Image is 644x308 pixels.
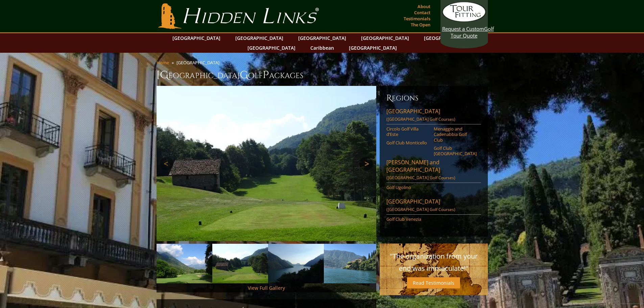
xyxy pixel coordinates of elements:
a: Next [359,157,373,170]
a: Read Testimonials [407,277,460,288]
a: [GEOGRAPHIC_DATA] [244,43,299,53]
a: Golf Club [GEOGRAPHIC_DATA] [434,145,477,157]
a: Testimonials [402,14,432,23]
p: "The organization from your end was immaculate!" [386,250,481,275]
a: Previous [160,157,173,170]
a: [GEOGRAPHIC_DATA] [295,33,350,43]
h1: [GEOGRAPHIC_DATA] olf ackages [157,68,488,82]
span: G [240,68,248,82]
a: [GEOGRAPHIC_DATA] [345,43,400,53]
span: ([GEOGRAPHIC_DATA] Golf Courses) [386,175,455,181]
a: [GEOGRAPHIC_DATA]([GEOGRAPHIC_DATA] Golf Courses) [386,108,481,124]
a: Request a CustomGolf Tour Quote [442,2,486,39]
span: ([GEOGRAPHIC_DATA] Golf Courses) [386,116,455,122]
a: [GEOGRAPHIC_DATA] [232,33,287,43]
span: Request a Custom [442,25,484,32]
span: ([GEOGRAPHIC_DATA] Golf Courses) [386,207,455,212]
a: About [416,2,432,11]
a: Golf Ugolino [386,185,429,190]
span: P [263,68,269,82]
a: [GEOGRAPHIC_DATA] [421,33,475,43]
a: [GEOGRAPHIC_DATA] [358,33,412,43]
a: [GEOGRAPHIC_DATA] [169,33,224,43]
a: Contact [412,8,432,17]
a: Golf Club Monticello [386,140,429,145]
a: [GEOGRAPHIC_DATA]([GEOGRAPHIC_DATA] Golf Courses) [386,198,481,215]
a: Home [157,60,169,66]
a: The Open [409,20,432,29]
a: Golf Club Venezia [386,216,429,222]
h6: Regions [386,93,481,103]
a: View Full Gallery [248,285,285,291]
a: Menaggio and Cadenabbia Golf Club [434,126,477,143]
a: Caribbean [307,43,337,53]
a: [PERSON_NAME] and [GEOGRAPHIC_DATA]([GEOGRAPHIC_DATA] Golf Courses) [386,159,481,183]
li: [GEOGRAPHIC_DATA] [176,60,222,66]
a: Circolo Golf Villa d’Este [386,126,429,137]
